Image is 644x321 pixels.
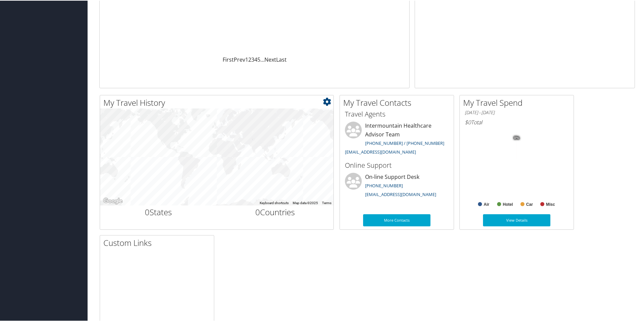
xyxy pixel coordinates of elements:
h6: [DATE] - [DATE] [465,109,569,115]
h2: Countries [222,206,329,217]
h2: My Travel Spend [463,96,574,108]
text: Hotel [503,201,513,206]
a: 2 [248,55,251,63]
a: 1 [245,55,248,63]
text: Car [526,201,533,206]
a: [EMAIL_ADDRESS][DOMAIN_NAME] [365,191,436,197]
img: Google [102,196,124,205]
a: View Details [483,214,550,226]
span: 0 [255,206,260,217]
a: First [223,55,234,63]
text: Air [484,201,489,206]
a: [PHONE_NUMBER] [365,182,403,188]
span: $0 [465,118,471,125]
a: Terms (opens in new tab) [322,200,331,204]
button: Keyboard shortcuts [260,200,289,205]
a: Next [264,55,276,63]
span: … [260,55,264,63]
text: Misc [546,201,555,206]
tspan: 0% [514,135,519,139]
a: Open this area in Google Maps (opens a new window) [102,196,124,205]
a: More Contacts [363,214,430,226]
a: [EMAIL_ADDRESS][DOMAIN_NAME] [345,148,416,154]
h3: Online Support [345,160,449,169]
a: 5 [257,55,260,63]
h2: Custom Links [103,236,214,248]
h3: Travel Agents [345,109,449,118]
h2: My Travel Contacts [343,96,454,108]
a: Last [276,55,287,63]
h2: States [105,206,212,217]
span: 0 [145,206,150,217]
li: On-line Support Desk [342,172,452,200]
a: Prev [234,55,245,63]
h6: Total [465,118,569,125]
li: Intermountain Healthcare Advisor Team [342,121,452,157]
a: 4 [254,55,257,63]
a: 3 [251,55,254,63]
span: Map data ©2025 [293,200,318,204]
a: [PHONE_NUMBER] / [PHONE_NUMBER] [365,139,444,146]
h2: My Travel History [103,96,333,108]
